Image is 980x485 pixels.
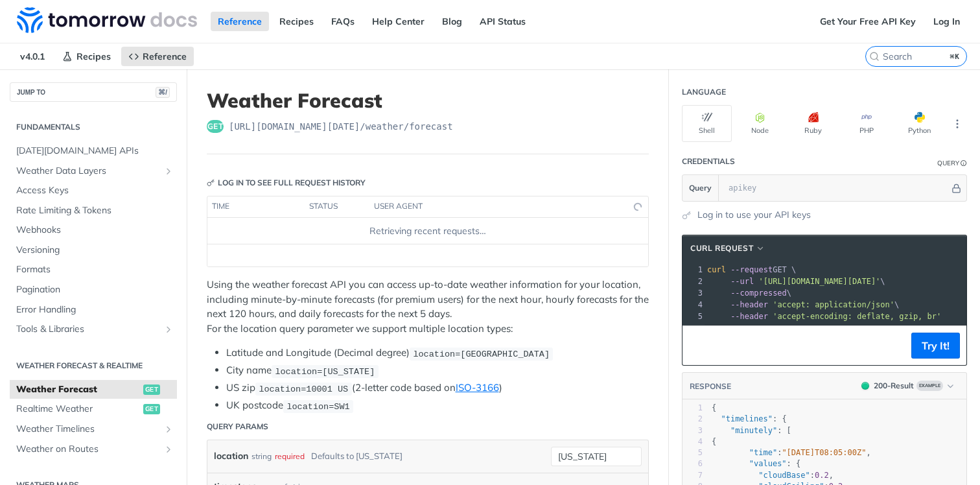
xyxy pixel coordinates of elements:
a: Rate Limiting & Tokens [10,201,177,220]
span: \ [707,300,899,309]
a: Get Your Free API Key [813,12,923,31]
a: Help Center [365,12,432,31]
a: Recipes [55,47,118,66]
div: Query Params [207,421,268,432]
div: 3 [682,287,705,299]
svg: More ellipsis [951,118,963,130]
button: cURL Request [686,242,770,255]
div: Query [937,158,959,168]
div: Log in to see full request history [207,177,366,189]
button: Copy to clipboard [689,336,707,355]
span: cURL Request [690,242,753,254]
button: 200200-ResultExample [855,379,960,392]
span: Rate Limiting & Tokens [16,204,174,217]
button: Show subpages for Tools & Libraries [163,324,174,335]
li: UK postcode [226,398,649,413]
span: 200 [861,382,869,390]
span: GET \ [707,265,796,274]
span: --url [730,277,754,286]
a: Log In [926,12,967,31]
span: Error Handling [16,303,174,316]
span: Example [916,381,943,391]
li: US zip (2-letter code based on ) [226,381,649,396]
div: 6 [682,458,703,469]
span: location=SW1 [286,401,349,411]
button: Show subpages for Weather Timelines [163,424,174,434]
span: curl [707,265,726,274]
i: Information [961,160,967,167]
th: user agent [369,196,622,217]
span: \ [707,289,791,298]
span: "timelines" [721,414,772,423]
span: location=10001 US [259,384,348,394]
a: Access Keys [10,181,177,200]
div: 5 [682,447,703,458]
a: FAQs [324,12,362,31]
span: get [143,384,160,395]
div: 2 [682,276,705,287]
span: : , [712,471,834,480]
a: Log in to use your API keys [697,208,811,222]
div: string [251,447,272,466]
button: Show subpages for Weather Data Layers [163,166,174,176]
button: Hide [950,182,963,195]
span: get [207,120,224,133]
button: More Languages [948,114,967,134]
a: Pagination [10,280,177,300]
span: "[DATE]T08:05:00Z" [782,448,866,457]
a: Weather Data LayersShow subpages for Weather Data Layers [10,161,177,181]
a: Webhooks [10,220,177,240]
a: Reference [211,12,269,31]
span: --header [730,300,768,309]
span: "minutely" [730,426,777,435]
span: Access Keys [16,184,174,197]
button: RESPONSE [689,380,732,393]
svg: Search [869,51,880,62]
a: ISO-3166 [456,381,499,394]
a: Weather Forecastget [10,380,177,399]
span: --compressed [730,289,787,298]
a: Reference [121,47,194,66]
button: Shell [682,105,732,142]
span: Versioning [16,244,174,257]
a: Error Handling [10,300,177,320]
label: location [214,447,248,466]
span: get [143,404,160,414]
span: Weather Data Layers [16,165,160,178]
li: City name [226,363,649,378]
div: 1 [682,403,703,414]
span: { [712,403,716,412]
h2: Fundamentals [10,121,177,133]
kbd: ⌘K [947,50,963,63]
a: Realtime Weatherget [10,399,177,419]
span: Weather Forecast [16,383,140,396]
div: 4 [682,436,703,447]
span: Query [689,182,712,194]
a: Formats [10,260,177,279]
div: Language [682,86,726,98]
div: 5 [682,311,705,322]
span: location=[GEOGRAPHIC_DATA] [413,349,550,359]
img: Tomorrow.io Weather API Docs [17,7,197,33]
span: Weather Timelines [16,423,160,436]
p: Using the weather forecast API you can access up-to-date weather information for your location, i... [207,278,649,336]
a: Weather on RoutesShow subpages for Weather on Routes [10,440,177,459]
span: : { [712,459,800,468]
span: location=[US_STATE] [275,366,375,376]
span: : , [712,448,871,457]
span: Webhooks [16,224,174,237]
div: required [275,447,305,466]
span: [DATE][DOMAIN_NAME] APIs [16,145,174,158]
button: JUMP TO⌘/ [10,82,177,102]
span: \ [707,277,885,286]
span: : { [712,414,787,423]
span: ⌘/ [156,87,170,98]
div: 4 [682,299,705,311]
span: '[URL][DOMAIN_NAME][DATE]' [758,277,880,286]
a: API Status [472,12,533,31]
span: https://api.tomorrow.io/v4/weather/forecast [229,120,453,133]
span: v4.0.1 [13,47,52,66]
span: Recipes [76,51,111,62]
button: Python [894,105,944,142]
button: Show subpages for Weather on Routes [163,444,174,455]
